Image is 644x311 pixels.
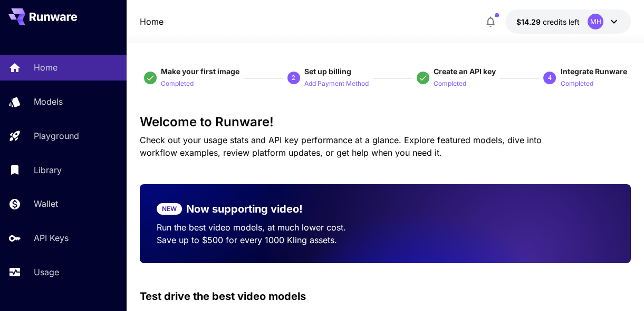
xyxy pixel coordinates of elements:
nav: breadcrumb [140,15,164,28]
p: Library [34,164,62,176]
p: Models [34,95,63,108]
p: Save up to $500 for every 1000 Kling assets. [157,234,369,246]
span: Make your first image [161,67,239,76]
p: API Keys [34,232,69,244]
button: Completed [161,77,194,89]
p: Test drive the best video models [140,288,306,304]
span: Integrate Runware [560,67,627,76]
span: Create an API key [434,67,496,76]
div: $14.2873 [516,16,579,27]
span: credits left [542,17,579,26]
p: 4 [548,73,552,83]
span: $14.29 [516,17,542,26]
p: NEW [162,204,177,214]
p: Home [34,61,57,74]
div: MH [588,14,603,29]
p: Completed [560,79,593,89]
button: Completed [560,77,593,89]
button: Add Payment Method [304,77,369,89]
p: Run the best video models, at much lower cost. [157,221,369,234]
p: 2 [292,73,295,83]
p: Completed [434,79,466,89]
p: Now supporting video! [186,201,303,217]
p: Wallet [34,197,58,210]
p: Add Payment Method [304,79,369,89]
a: Home [140,15,164,28]
p: Completed [161,79,194,89]
p: Usage [34,266,59,278]
p: Playground [34,129,79,142]
span: Set up billing [304,67,351,76]
h3: Welcome to Runware! [140,115,631,129]
span: Check out your usage stats and API key performance at a glance. Explore featured models, dive int... [140,135,542,158]
button: $14.2873MH [505,9,631,34]
button: Completed [434,77,466,89]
